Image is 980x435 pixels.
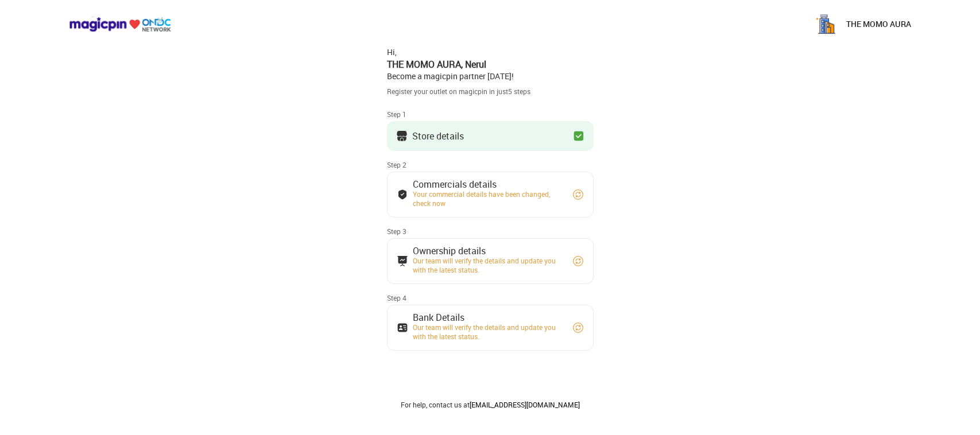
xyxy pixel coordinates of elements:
[69,17,171,32] img: ondc-logo-new-small.8a59708e.svg
[387,400,594,409] div: For help, contact us at
[412,133,464,139] div: Store details
[814,13,837,36] img: jKQR9H91VgIt-wphl-rKp1kjJvLCgC6sZxdbgsgkmYixtdI9TM6IVtwC5mfpaqw5iXkYc1j3kdq9lS1bMIoiyufkjQ
[387,305,594,351] button: Bank DetailsOur team will verify the details and update you with the latest status.
[413,181,562,187] div: Commercials details
[572,189,584,200] img: refresh_circle.10b5a287.svg
[387,238,594,284] button: Ownership detailsOur team will verify the details and update you with the latest status.
[387,110,594,119] div: Step 1
[387,46,594,82] div: Hi, Become a magicpin partner [DATE]!
[413,323,562,341] div: Our team will verify the details and update you with the latest status.
[387,227,594,236] div: Step 3
[387,293,594,302] div: Step 4
[413,256,562,274] div: Our team will verify the details and update you with the latest status.
[397,255,408,267] img: commercials_icon.983f7837.svg
[387,87,594,96] div: Register your outlet on magicpin in just 5 steps
[846,18,911,30] p: THE MOMO AURA
[573,130,584,142] img: checkbox_green.749048da.svg
[572,255,584,267] img: refresh_circle.10b5a287.svg
[572,322,584,333] img: refresh_circle.10b5a287.svg
[470,400,580,409] a: [EMAIL_ADDRESS][DOMAIN_NAME]
[387,160,594,169] div: Step 2
[387,172,594,218] button: Commercials detailsYour commercial details have been changed, check now
[413,189,562,208] div: Your commercial details have been changed, check now
[397,189,408,200] img: bank_details_tick.fdc3558c.svg
[413,314,562,320] div: Bank Details
[397,322,408,333] img: ownership_icon.37569ceb.svg
[387,58,594,71] div: THE MOMO AURA , Nerul
[413,248,562,254] div: Ownership details
[396,130,408,142] img: storeIcon.9b1f7264.svg
[387,121,594,151] button: Store details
